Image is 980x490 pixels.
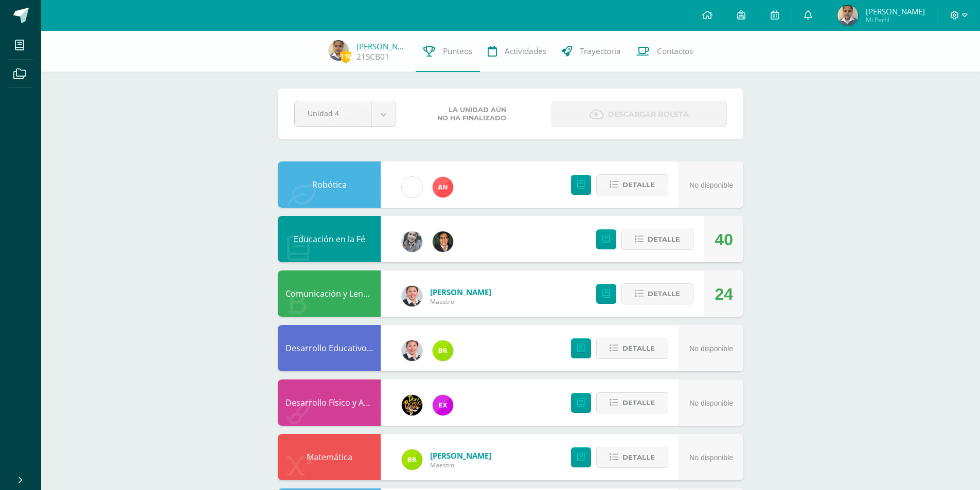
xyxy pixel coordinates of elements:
div: 40 [715,216,733,263]
span: No disponible [689,181,733,189]
img: ce84f7dabd80ed5f5aa83b4480291ac6.png [433,395,453,415]
div: Educación en la Fé [278,216,381,262]
a: [PERSON_NAME] [357,41,408,51]
a: Punteos [416,31,480,72]
img: 91fb60d109cd21dad9818b7e10cccf2e.png [402,449,422,470]
span: [PERSON_NAME] [866,6,925,16]
span: [PERSON_NAME] [430,287,491,297]
a: Actividades [480,31,554,72]
a: 21SCB01 [357,51,389,62]
img: 08e00a7f0eb7830fd2468c6dcb3aac58.png [402,340,422,361]
span: Descargar boleta [608,102,689,127]
img: cba4c69ace659ae4cf02a5761d9a2473.png [402,231,422,252]
a: Unidad 4 [295,101,396,126]
button: Detalle [621,283,693,304]
span: Detalle [622,175,655,194]
div: Robótica [278,161,381,208]
span: Mi Perfil [866,15,925,24]
button: Detalle [596,174,668,195]
span: Detalle [622,448,655,467]
span: Detalle [622,339,655,358]
img: 193c62e8dc14977076698c9988c57c15.png [328,40,349,61]
img: 08e00a7f0eb7830fd2468c6dcb3aac58.png [402,286,422,306]
span: 116 [340,50,351,63]
div: Desarrollo Físico y Artístico [278,379,381,426]
img: 35a1f8cfe552b0525d1a6bbd90ff6c8c.png [433,177,453,197]
span: Trayectoria [580,46,621,57]
button: Detalle [596,392,668,413]
div: Desarrollo Educativo y Proyecto de Vida [278,325,381,371]
span: Detalle [648,230,680,249]
span: Actividades [505,46,546,57]
div: 24 [715,271,733,317]
button: Detalle [596,447,668,468]
span: Detalle [622,393,655,412]
span: Maestro [430,461,491,469]
img: 193c62e8dc14977076698c9988c57c15.png [838,5,858,26]
span: No disponible [689,453,733,462]
img: 91fb60d109cd21dad9818b7e10cccf2e.png [433,340,453,361]
span: Detalle [648,284,680,303]
img: 941e3438b01450ad37795ac5485d303e.png [433,231,453,252]
span: Contactos [657,46,693,57]
span: La unidad aún no ha finalizado [437,106,506,122]
span: [PERSON_NAME] [430,450,491,461]
img: cae4b36d6049cd6b8500bd0f72497672.png [402,177,422,197]
button: Detalle [621,229,693,250]
div: Comunicación y Lenguaje L.1 [278,270,381,317]
span: No disponible [689,399,733,407]
div: Matemática [278,434,381,480]
button: Detalle [596,338,668,359]
span: Maestro [430,297,491,306]
span: No disponible [689,344,733,353]
a: Trayectoria [554,31,629,72]
img: 21dcd0747afb1b787494880446b9b401.png [402,395,422,415]
a: Contactos [629,31,701,72]
span: Unidad 4 [308,101,358,125]
span: Punteos [443,46,472,57]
